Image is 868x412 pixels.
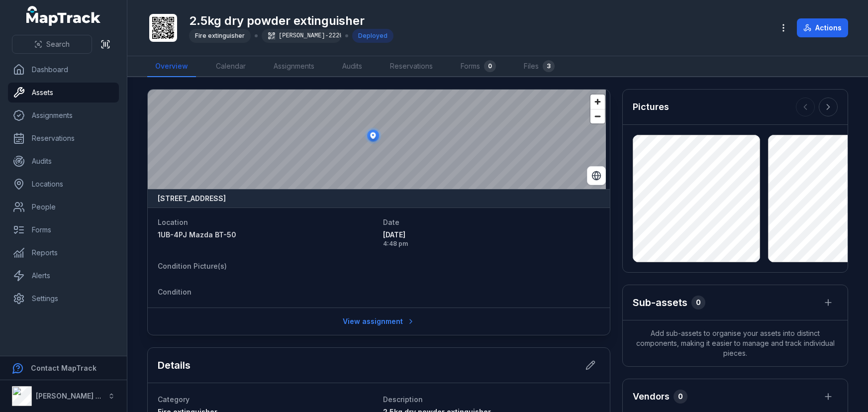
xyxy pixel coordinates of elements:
[383,230,600,240] span: [DATE]
[158,230,236,239] span: 1UB-4PJ Mazda BT-50
[623,320,848,366] span: Add sub-assets to organise your assets into distinct components, making it easier to manage and t...
[633,100,669,114] h3: Pictures
[147,56,196,77] a: Overview
[8,174,119,194] a: Locations
[158,395,190,404] span: Category
[189,13,393,29] h1: 2.5kg dry powder extinguisher
[8,151,119,171] a: Audits
[633,390,670,404] h3: Vendors
[383,218,399,226] span: Date
[158,230,375,240] a: 1UB-4PJ Mazda BT-50
[336,312,421,331] a: View assignment
[158,288,192,296] span: Condition
[352,29,393,43] div: Deployed
[516,56,563,77] a: Files3
[8,266,119,286] a: Alerts
[8,83,119,103] a: Assets
[8,243,119,263] a: Reports
[484,60,496,72] div: 0
[36,392,105,400] strong: [PERSON_NAME] Air
[46,39,70,49] span: Search
[382,56,441,77] a: Reservations
[195,32,245,39] span: Fire extinguisher
[158,194,226,204] strong: [STREET_ADDRESS]
[158,262,227,270] span: Condition Picture(s)
[587,166,606,185] button: Switch to Satellite View
[158,358,191,372] h2: Details
[383,395,423,404] span: Description
[590,109,605,123] button: Zoom out
[12,35,92,54] button: Search
[797,18,848,37] button: Actions
[8,60,119,80] a: Dashboard
[8,197,119,217] a: People
[674,390,687,404] div: 0
[590,95,605,109] button: Zoom in
[266,56,322,77] a: Assignments
[148,90,606,189] canvas: Map
[8,128,119,148] a: Reservations
[158,218,188,226] span: Location
[208,56,254,77] a: Calendar
[543,60,555,72] div: 3
[262,29,341,43] div: [PERSON_NAME]-2220
[31,364,96,372] strong: Contact MapTrack
[383,240,600,248] span: 4:48 pm
[8,220,119,240] a: Forms
[334,56,370,77] a: Audits
[8,105,119,125] a: Assignments
[691,296,705,309] div: 0
[633,296,687,309] h2: Sub-assets
[453,56,504,77] a: Forms0
[383,230,600,248] time: 8/26/2025, 4:48:43 PM
[8,289,119,309] a: Settings
[26,6,101,26] a: MapTrack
